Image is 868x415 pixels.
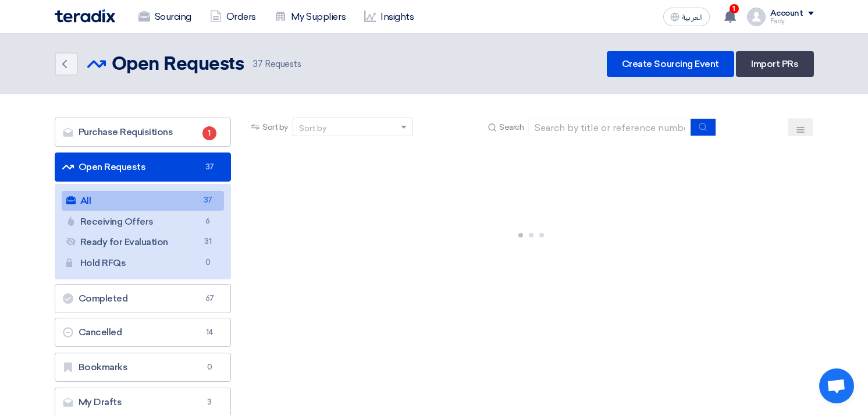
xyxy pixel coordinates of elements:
h2: Open Requests [112,53,244,76]
a: Insights [355,4,423,30]
input: Search by title or reference number [528,119,691,136]
a: Sourcing [129,4,201,30]
a: My Suppliers [265,4,355,30]
span: 67 [202,293,216,304]
a: Bookmarks0 [55,353,232,382]
a: Hold RFQs [62,253,225,273]
span: 31 [201,236,215,248]
a: Purchase Requisitions1 [55,118,232,147]
a: All [62,191,225,211]
span: Search [499,121,524,133]
div: Sort by [299,122,326,134]
span: 1 [730,4,739,13]
div: Account [770,9,803,19]
a: Orders [201,4,265,30]
a: Cancelled14 [55,318,232,347]
div: Fady [770,18,814,24]
a: Open Requests37 [55,152,232,182]
img: Teradix logo [55,9,115,23]
img: profile_test.png [747,8,766,26]
span: 6 [201,215,215,228]
span: 3 [202,396,216,408]
span: 14 [202,327,216,338]
span: 37 [202,161,216,173]
span: 37 [201,194,215,207]
a: Import PRs [736,51,813,77]
span: العربية [682,13,703,22]
span: 0 [202,361,216,373]
span: 37 [253,59,262,69]
a: Create Sourcing Event [607,51,734,77]
a: Receiving Offers [62,212,225,232]
span: Sort by [262,121,288,133]
div: Open chat [819,368,854,403]
span: 0 [201,257,215,269]
a: Completed67 [55,284,232,313]
button: العربية [663,8,710,26]
a: Ready for Evaluation [62,232,225,252]
span: 1 [202,126,216,140]
span: Requests [253,58,301,71]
